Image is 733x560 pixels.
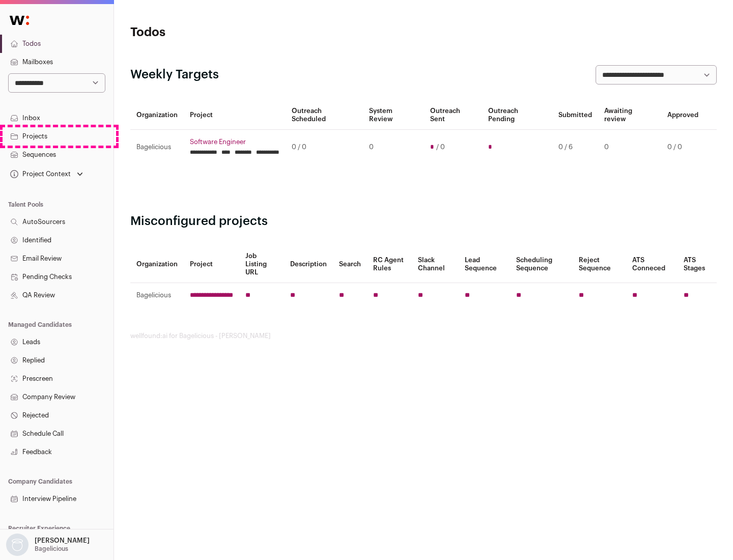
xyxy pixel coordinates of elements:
td: Bagelicious [130,130,184,165]
img: Wellfound [4,10,35,31]
th: Description [284,246,333,283]
th: Submitted [552,101,598,130]
th: Outreach Scheduled [286,101,363,130]
div: Project Context [8,170,71,178]
h1: Todos [130,24,326,41]
button: Open dropdown [8,167,85,181]
th: Search [333,246,367,283]
th: Scheduling Sequence [510,246,573,283]
th: Outreach Sent [424,101,483,130]
td: 0 [598,130,661,165]
th: ATS Stages [678,246,717,283]
th: Reject Sequence [573,246,627,283]
h2: Weekly Targets [130,67,219,83]
footer: wellfound:ai for Bagelicious - [PERSON_NAME] [130,332,717,340]
th: System Review [363,101,424,130]
th: Lead Sequence [459,246,510,283]
td: 0 [363,130,424,165]
p: Bagelicious [35,545,68,553]
th: ATS Conneced [626,246,677,283]
td: 0 / 0 [661,130,704,165]
td: 0 / 0 [286,130,363,165]
td: Bagelicious [130,283,184,308]
th: Project [184,246,239,283]
img: nopic.png [6,534,29,556]
th: Awaiting review [598,101,661,130]
th: Organization [130,101,184,130]
th: Job Listing URL [239,246,284,283]
th: Project [184,101,286,130]
th: Outreach Pending [482,101,552,130]
th: Slack Channel [412,246,459,283]
p: [PERSON_NAME] [35,537,90,545]
td: 0 / 6 [552,130,598,165]
span: / 0 [436,143,445,151]
th: Organization [130,246,184,283]
th: RC Agent Rules [367,246,411,283]
th: Approved [661,101,704,130]
button: Open dropdown [4,534,92,556]
a: Software Engineer [190,138,279,146]
h2: Misconfigured projects [130,213,717,230]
